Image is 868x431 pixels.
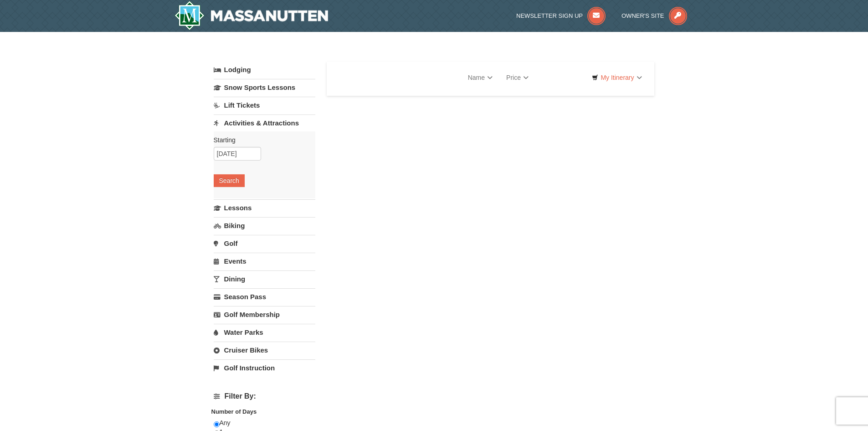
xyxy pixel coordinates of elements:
a: Cruiser Bikes [214,342,315,358]
a: Lift Tickets [214,97,315,114]
h4: Filter By: [214,392,315,400]
a: Activities & Attractions [214,114,315,131]
a: Lessons [214,199,315,216]
strong: Number of Days [211,408,257,415]
a: Snow Sports Lessons [214,79,315,96]
a: Events [214,253,315,270]
label: Starting [214,135,308,145]
a: Newsletter Sign Up [516,12,606,19]
span: Owner's Site [621,12,664,19]
a: Dining [214,270,315,287]
a: Golf [214,235,315,252]
a: Water Parks [214,324,315,341]
a: Massanutten Resort [175,1,329,30]
a: Name [461,68,499,87]
a: My Itinerary [586,71,647,84]
a: Lodging [214,62,315,78]
a: Biking [214,217,315,234]
button: Search [214,174,245,187]
a: Season Pass [214,288,315,305]
a: Owner's Site [621,12,687,19]
a: Price [499,68,535,87]
a: Golf Membership [214,306,315,323]
img: Massanutten Resort Logo [175,1,329,30]
a: Golf Instruction [214,359,315,376]
span: Newsletter Sign Up [516,12,583,19]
